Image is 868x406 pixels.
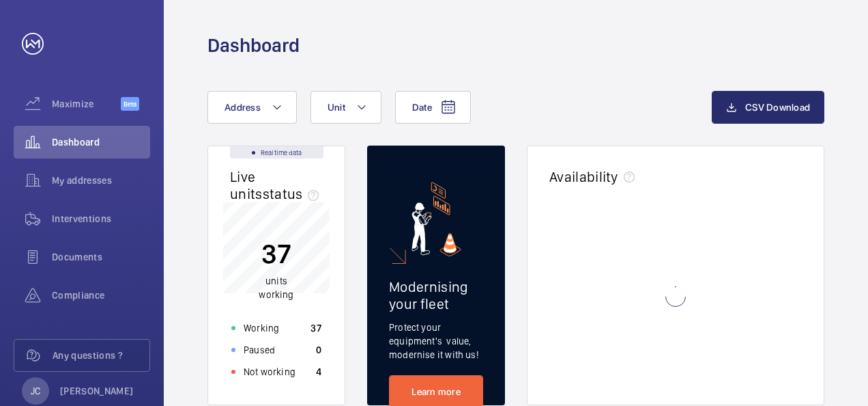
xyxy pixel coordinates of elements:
h2: Live units [230,168,324,202]
p: [PERSON_NAME] [60,384,134,398]
button: Unit [310,91,381,124]
h2: Availability [549,168,618,185]
span: CSV Download [745,102,810,113]
span: Date [412,102,432,113]
p: 37 [259,236,293,271]
span: working [259,289,293,300]
span: Interventions [52,212,150,226]
span: Any questions ? [53,349,149,362]
button: CSV Download [712,91,824,124]
span: Dashboard [52,135,150,149]
p: units [259,274,293,301]
p: JC [31,384,40,398]
span: Maximize [52,97,121,111]
p: 0 [316,343,321,357]
span: My addresses [52,174,150,187]
span: Address [225,102,261,113]
span: Compliance [52,288,150,302]
button: Date [395,91,471,124]
span: Beta [121,97,139,111]
span: status [263,185,325,202]
p: Not working [244,365,295,379]
span: Unit [328,102,345,113]
div: Real time data [230,146,323,159]
p: 4 [316,365,321,379]
button: Address [207,91,297,124]
img: marketing-card.svg [411,182,461,256]
p: Working [244,321,279,335]
span: Documents [52,250,150,264]
p: Paused [244,343,275,357]
h1: Dashboard [207,33,300,58]
p: 37 [310,321,321,335]
p: Protect your equipment's value, modernise it with us! [389,321,483,362]
h2: Modernising your fleet [389,278,483,312]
